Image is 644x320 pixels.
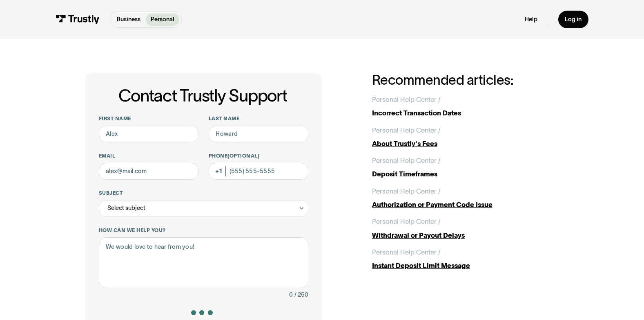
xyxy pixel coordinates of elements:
[372,216,441,227] div: Personal Help Center /
[289,290,293,300] div: 0
[372,200,559,210] div: Authorization or Payment Code Issue
[209,153,308,160] label: Phone
[558,11,588,29] a: Log in
[372,216,559,240] a: Personal Help Center /Withdrawal or Payout Delays
[56,15,100,24] img: Trustly Logo
[372,108,559,118] div: Incorrect Transaction Dates
[565,16,582,23] div: Log in
[99,153,198,160] label: Email
[372,155,559,179] a: Personal Help Center /Deposit Timeframes
[372,169,559,179] div: Deposit Timeframes
[372,125,441,135] div: Personal Help Center /
[99,115,198,122] label: First name
[372,95,441,105] div: Personal Help Center /
[99,190,309,197] label: Subject
[525,16,537,23] a: Help
[372,247,559,271] a: Personal Help Center /Instant Deposit Limit Message
[146,14,180,26] a: Personal
[372,155,441,166] div: Personal Help Center /
[227,153,259,158] span: (Optional)
[99,163,198,180] input: alex@mail.com
[97,86,309,105] h1: Contact Trustly Support
[372,73,559,88] h2: Recommended articles:
[294,290,308,300] div: / 250
[209,126,308,142] input: Howard
[107,203,145,213] div: Select subject
[372,186,559,210] a: Personal Help Center /Authorization or Payment Code Issue
[112,14,146,26] a: Business
[372,95,559,118] a: Personal Help Center /Incorrect Transaction Dates
[372,186,441,196] div: Personal Help Center /
[117,15,140,24] p: Business
[372,230,559,241] div: Withdrawal or Payout Delays
[99,200,309,217] div: Select subject
[99,227,309,234] label: How can we help you?
[372,125,559,149] a: Personal Help Center /About Trustly's Fees
[372,139,559,149] div: About Trustly's Fees
[151,15,174,24] p: Personal
[372,261,559,271] div: Instant Deposit Limit Message
[209,163,308,180] input: (555) 555-5555
[99,126,198,142] input: Alex
[209,115,308,122] label: Last name
[372,247,441,257] div: Personal Help Center /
